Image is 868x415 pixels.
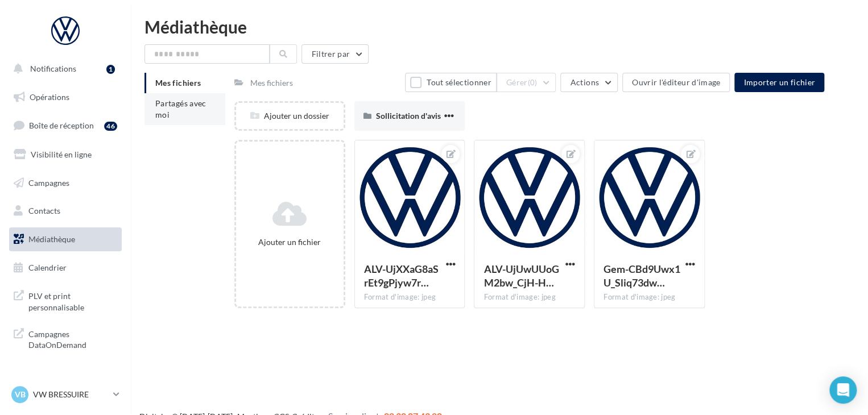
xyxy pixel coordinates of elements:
p: VW BRESSUIRE [33,389,109,400]
button: Ouvrir l'éditeur d'image [622,73,730,92]
div: Open Intercom Messenger [829,376,857,404]
span: Contacts [28,206,60,215]
a: Boîte de réception46 [7,113,124,138]
a: Visibilité en ligne [7,143,124,167]
a: Campagnes DataOnDemand [7,322,124,355]
span: (0) [528,78,538,87]
a: Médiathèque [7,227,124,251]
div: Médiathèque [144,18,854,35]
span: PLV et print personnalisable [28,288,117,313]
span: ALV-UjUwUUoGM2bw_CjH-H8EVkDwvTkHYn6FP-BAI4ATkrscGEuCgXS3 [483,263,559,289]
span: Opérations [30,92,69,102]
button: Filtrer par [301,44,369,64]
a: Opérations [7,85,124,109]
div: Mes fichiers [250,77,293,89]
button: Actions [560,73,617,92]
a: Calendrier [7,256,124,280]
span: Mes fichiers [155,78,201,88]
span: Visibilité en ligne [31,150,92,159]
div: Format d'image: jpeg [483,292,575,302]
a: Campagnes [7,171,124,195]
button: Tout sélectionner [405,73,496,92]
div: Format d'image: jpeg [604,292,695,302]
span: Gem-CBd9Uwx1U_Sliq73dwA4sZ9_FrKnZUZRtPgIJh_YIhJqYLkrA6-thrXqRQuzCD4nqw_OqP4JXOexwA=s0 [604,263,680,289]
span: Campagnes [28,177,69,187]
span: Actions [570,77,598,87]
a: Contacts [7,199,124,223]
span: VB [15,389,26,400]
div: 1 [106,65,115,74]
a: PLV et print personnalisable [7,284,124,317]
div: Ajouter un dossier [236,110,344,122]
span: Campagnes DataOnDemand [28,326,117,351]
span: Notifications [30,64,76,73]
span: Médiathèque [28,234,75,244]
span: Boîte de réception [29,121,94,130]
span: Importer un fichier [743,77,815,87]
span: Calendrier [28,263,67,272]
span: Sollicitation d'avis [376,111,441,121]
button: Notifications 1 [7,57,119,81]
div: Format d'image: jpeg [364,292,456,302]
div: Ajouter un fichier [241,236,339,248]
span: ALV-UjXXaG8aSrEt9gPjyw7rKLJ-bnJu81bdYS88r6WNntzmFmyRS-c8 [364,263,439,289]
span: Partagés avec moi [155,98,206,119]
a: VB VW BRESSUIRE [9,384,122,405]
div: 46 [104,122,117,131]
button: Importer un fichier [734,73,824,92]
button: Gérer(0) [497,73,556,92]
